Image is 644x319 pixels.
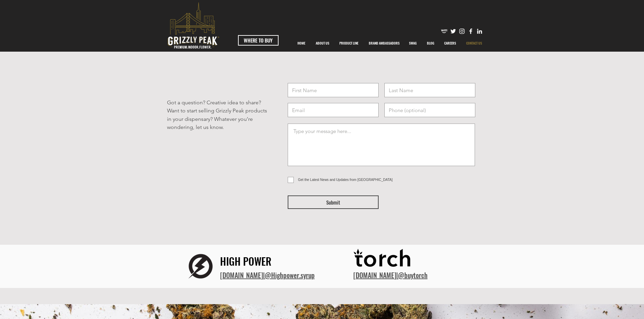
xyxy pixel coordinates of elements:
a: @buytorch [398,270,428,280]
p: CAREERS [441,35,459,52]
img: Twitter [450,28,457,35]
span: Got a question? Creative idea to share? [167,99,261,106]
span: | [353,270,428,280]
a: CONTACT US [461,35,487,52]
a: @Highpower.syrup [265,270,315,280]
p: BLOG [424,35,438,52]
input: Email [288,103,379,117]
span: Want to start selling Grizzly Peak products in your dispensary? Whatever you’re wondering, let us... [167,107,267,130]
img: Torch_Logo_BLACK.png [353,247,414,272]
a: PRODUCT LINE [334,35,364,52]
img: logo hp.png [181,247,220,286]
div: BRAND AMBASSADORS [364,35,404,52]
a: WHERE TO BUY [238,35,279,46]
ul: Social Bar [441,28,483,35]
a: BLOG [422,35,439,52]
nav: Site [292,35,487,52]
a: HOME [292,35,311,52]
input: Last Name [384,83,475,97]
p: PRODUCT LINE [336,35,362,52]
p: ABOUT US [312,35,333,52]
span: HIGH POWER [220,254,271,269]
a: ​[DOMAIN_NAME] [220,270,263,280]
p: CONTACT US [463,35,485,52]
img: weedmaps [441,28,448,35]
p: SWAG [406,35,420,52]
p: HOME [294,35,309,52]
a: SWAG [404,35,422,52]
button: Submit [288,195,379,209]
a: ABOUT US [311,35,334,52]
img: Likedin [476,28,483,35]
input: First Name [288,83,379,97]
svg: premium-indoor-flower [168,2,219,49]
span: Submit [326,199,340,206]
span: | [220,270,315,280]
p: BRAND AMBASSADORS [365,35,403,52]
input: Phone (optional) [384,103,475,117]
img: Facebook [467,28,474,35]
a: [DOMAIN_NAME] [353,270,396,280]
img: Instagram [458,28,466,35]
span: Get the Latest News and Updates from [GEOGRAPHIC_DATA] [298,178,393,182]
a: CAREERS [439,35,461,52]
span: WHERE TO BUY [244,37,272,44]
